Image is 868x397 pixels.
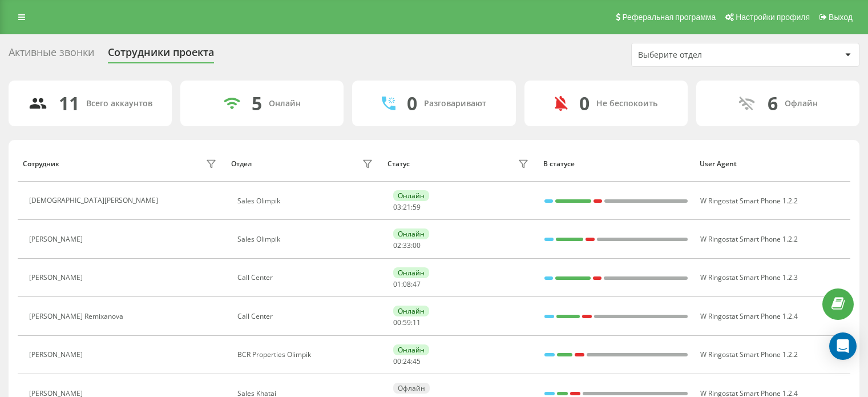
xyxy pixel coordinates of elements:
[86,99,152,109] div: Всего аккаунтов
[23,160,59,168] div: Сотрудник
[237,235,376,243] div: Sales Olimpik
[413,356,421,366] span: 45
[393,280,421,288] div: : :
[403,356,411,366] span: 24
[622,13,716,22] span: Реферальная программа
[543,160,689,168] div: В статусе
[393,344,429,355] div: Онлайн
[393,240,401,250] span: 02
[424,99,486,109] div: Разговаривают
[393,279,401,289] span: 01
[413,279,421,289] span: 47
[407,93,417,114] div: 0
[393,242,421,250] div: : :
[29,274,86,282] div: [PERSON_NAME]
[403,240,411,250] span: 33
[269,99,301,109] div: Онлайн
[700,311,798,321] span: W Ringostat Smart Phone 1.2.4
[638,50,774,60] div: Выберите отдел
[29,312,126,320] div: [PERSON_NAME] Remixanova
[393,203,421,211] div: : :
[29,197,161,204] div: [DEMOGRAPHIC_DATA][PERSON_NAME]
[237,274,376,282] div: Call Center
[829,13,853,22] span: Выход
[393,356,401,366] span: 00
[413,240,421,250] span: 00
[252,93,262,114] div: 5
[413,202,421,212] span: 59
[700,350,798,359] span: W Ringostat Smart Phone 1.2.2
[768,93,778,114] div: 6
[393,267,429,278] div: Онлайн
[393,318,401,327] span: 00
[59,93,79,114] div: 11
[387,160,410,168] div: Статус
[829,332,857,360] div: Open Intercom Messenger
[231,160,252,168] div: Отдел
[393,358,421,366] div: : :
[393,228,429,239] div: Онлайн
[700,196,798,206] span: W Ringostat Smart Phone 1.2.2
[237,197,376,205] div: Sales Olimpik
[237,351,376,359] div: BCR Properties Olimpik
[700,272,798,282] span: W Ringostat Smart Phone 1.2.3
[237,312,376,320] div: Call Center
[29,351,86,359] div: [PERSON_NAME]
[393,190,429,201] div: Онлайн
[393,383,430,394] div: Офлайн
[393,319,421,327] div: : :
[29,235,86,243] div: [PERSON_NAME]
[413,318,421,327] span: 11
[403,202,411,212] span: 21
[393,202,401,212] span: 03
[403,318,411,327] span: 59
[700,234,798,244] span: W Ringostat Smart Phone 1.2.2
[785,99,818,109] div: Офлайн
[700,160,845,168] div: User Agent
[108,46,214,64] div: Сотрудники проекта
[596,99,657,109] div: Не беспокоить
[736,13,810,22] span: Настройки профиля
[579,93,590,114] div: 0
[9,46,94,64] div: Активные звонки
[393,306,429,316] div: Онлайн
[403,279,411,289] span: 08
